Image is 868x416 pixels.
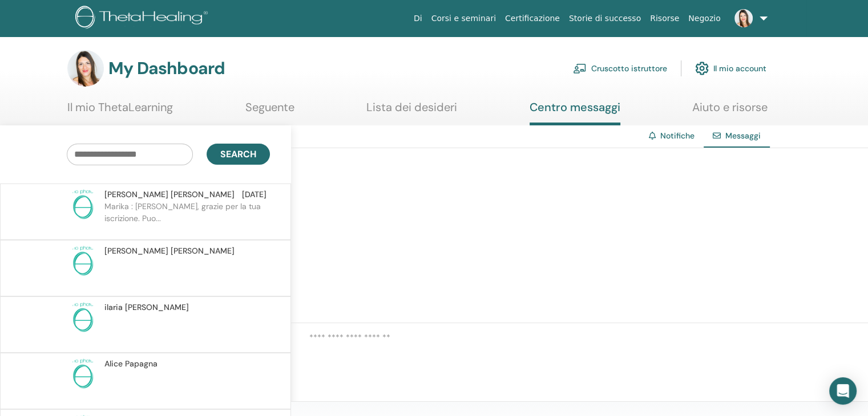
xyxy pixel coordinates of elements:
img: cog.svg [695,59,709,78]
span: ilaria [PERSON_NAME] [104,301,189,313]
a: Risorse [645,8,684,29]
a: Seguente [245,100,294,123]
p: Marika : [PERSON_NAME], grazie per la tua iscrizione. Puo... [104,201,270,235]
span: [DATE] [242,189,267,201]
h3: My Dashboard [108,58,225,79]
img: no-photo.png [67,301,99,333]
img: default.jpg [67,50,104,87]
a: Aiuto e risorse [692,100,768,123]
img: no-photo.png [67,358,99,390]
span: Messaggi [725,130,761,141]
a: Il mio ThetaLearning [67,100,173,123]
div: Open Intercom Messenger [829,377,857,405]
a: Notifiche [660,130,695,141]
a: Storie di successo [564,8,645,29]
img: no-photo.png [67,245,99,277]
span: Alice Papagna [104,358,158,370]
img: chalkboard-teacher.svg [573,63,587,74]
span: Search [220,148,256,160]
a: Certificazione [500,8,564,29]
img: default.jpg [734,9,753,27]
a: Negozio [684,8,725,29]
a: Corsi e seminari [427,8,500,29]
span: [PERSON_NAME] [PERSON_NAME] [104,189,235,201]
a: Il mio account [695,56,766,81]
a: Lista dei desideri [366,100,457,123]
a: Di [409,8,427,29]
a: Cruscotto istruttore [573,56,667,81]
img: no-photo.png [67,189,99,221]
span: [PERSON_NAME] [PERSON_NAME] [104,245,235,257]
img: logo.png [75,6,212,31]
button: Search [207,144,270,165]
a: Centro messaggi [530,100,620,125]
